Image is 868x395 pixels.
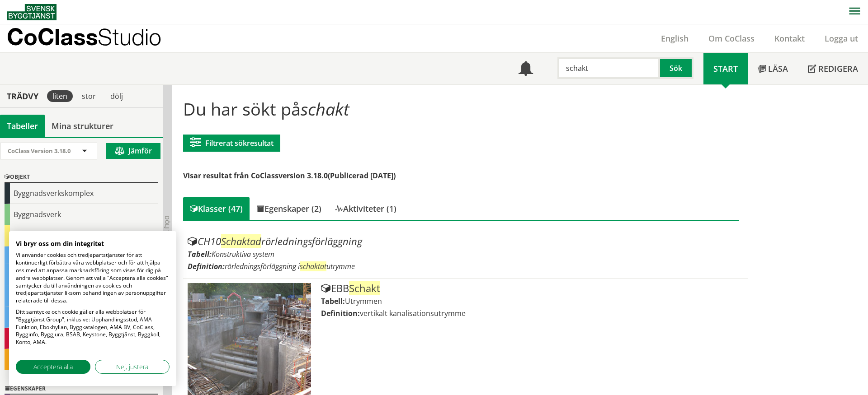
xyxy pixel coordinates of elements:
[5,384,158,395] div: Egenskaper
[16,308,170,346] p: Ditt samtycke och cookie gäller alla webbplatser för "Byggtjänst Group", inklusive: Upphandlingss...
[5,183,158,204] div: Byggnadsverkskomplex
[188,261,225,271] label: Definition:
[764,33,815,44] a: Kontakt
[16,360,90,374] button: Acceptera alla cookies
[225,261,355,271] span: rörledningsförläggning i utrymme
[47,90,73,102] div: liten
[660,57,693,79] button: Sök
[2,91,43,101] div: Trädvy
[748,53,798,84] a: Läsa
[7,4,57,20] img: Svensk Byggtjänst
[16,251,170,305] p: Vi använder cookies och tredjepartstjänster för att kontinuerligt förbättra våra webbplatser och ...
[5,172,158,183] div: Objekt
[768,63,788,74] span: Läsa
[818,63,858,74] span: Redigera
[5,349,158,370] div: Material och resurser
[183,171,328,181] span: Visar resultat från CoClassversion 3.18.0
[328,197,403,220] div: Aktiviteter (1)
[105,90,128,102] div: dölj
[651,33,698,44] a: English
[221,234,261,248] span: Schaktad
[519,62,533,77] span: Notifikationer
[5,204,158,225] div: Byggnadsverk
[321,296,345,306] label: Tabell:
[300,261,326,271] span: schaktat
[8,147,71,155] span: CoClass Version 3.18.0
[250,197,328,220] div: Egenskaper (2)
[188,236,743,247] div: CH10 rörledningsförläggning
[95,360,170,374] button: Justera cookie preferenser
[106,143,160,159] button: Jämför
[16,240,170,248] h2: Vi bryr oss om din integritet
[557,57,660,79] input: Sök
[183,135,280,152] button: Filtrerat sökresultat
[183,197,250,220] div: Klasser (47)
[713,63,738,74] span: Start
[345,296,382,306] span: Utrymmen
[45,115,120,137] a: Mina strukturer
[5,264,158,285] div: Funktionella system
[183,99,739,119] h1: Du har sökt på
[301,97,349,121] span: schakt
[5,225,158,246] div: Utrymmen
[360,308,466,318] span: vertikalt kanalisationsutrymme
[5,246,158,264] div: Byggdelar
[815,33,868,44] a: Logga ut
[116,362,148,372] span: Nej, justera
[5,285,158,307] div: Konstruktiva system
[798,53,868,84] a: Redigera
[7,32,161,42] p: CoClass
[321,283,743,294] div: EBB
[33,362,73,372] span: Acceptera alla
[321,308,360,318] label: Definition:
[7,24,181,52] a: CoClassStudio
[76,90,101,102] div: stor
[328,171,396,181] span: (Publicerad [DATE])
[163,216,171,251] span: Dölj trädvy
[98,23,161,50] span: Studio
[5,307,158,328] div: Komponenter
[703,53,748,84] a: Start
[188,249,212,259] label: Tabell:
[5,328,158,349] div: Produktionsresultat
[349,281,380,295] span: Schakt
[212,249,274,259] span: Konstruktiva system
[698,33,764,44] a: Om CoClass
